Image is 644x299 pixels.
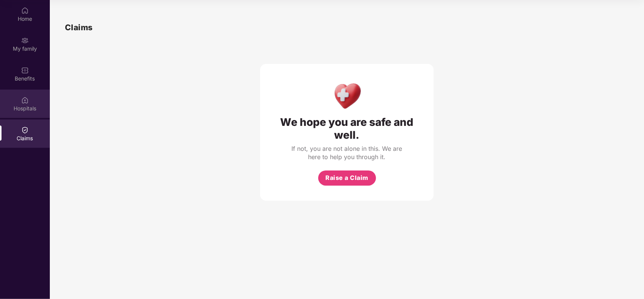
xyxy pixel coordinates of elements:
img: svg+xml;base64,PHN2ZyBpZD0iSG9tZSIgeG1sbnM9Imh0dHA6Ly93d3cudzMub3JnLzIwMDAvc3ZnIiB3aWR0aD0iMjAiIG... [21,7,29,14]
img: svg+xml;base64,PHN2ZyBpZD0iQmVuZWZpdHMiIHhtbG5zPSJodHRwOi8vd3d3LnczLm9yZy8yMDAwL3N2ZyIgd2lkdGg9Ij... [21,67,29,74]
img: svg+xml;base64,PHN2ZyBpZD0iSG9zcGl0YWxzIiB4bWxucz0iaHR0cDovL3d3dy53My5vcmcvMjAwMC9zdmciIHdpZHRoPS... [21,96,29,104]
img: Health Care [331,79,364,112]
img: svg+xml;base64,PHN2ZyBpZD0iQ2xhaW0iIHhtbG5zPSJodHRwOi8vd3d3LnczLm9yZy8yMDAwL3N2ZyIgd2lkdGg9IjIwIi... [21,126,29,134]
span: Raise a Claim [325,173,368,183]
img: svg+xml;base64,PHN2ZyB3aWR0aD0iMjAiIGhlaWdodD0iMjAiIHZpZXdCb3g9IjAgMCAyMCAyMCIgZmlsbD0ibm9uZSIgeG... [21,37,29,44]
button: Raise a Claim [318,170,376,186]
h1: Claims [65,21,93,34]
div: We hope you are safe and well. [275,116,419,141]
div: If not, you are not alone in this. We are here to help you through it. [290,144,404,161]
